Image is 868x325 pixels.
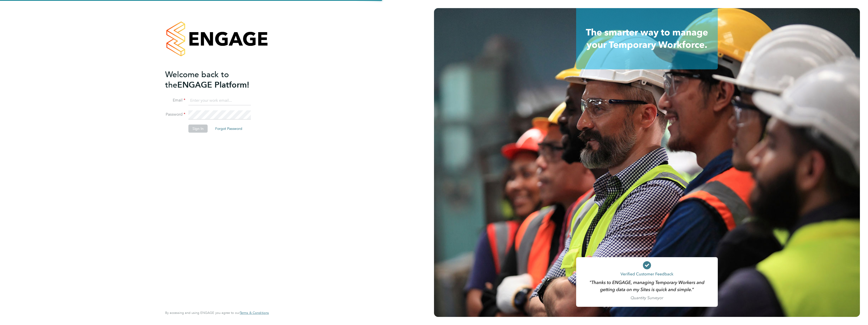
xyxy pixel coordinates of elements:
[188,125,208,133] button: Sign In
[188,96,251,105] input: Enter your work email...
[165,311,269,315] span: By accessing and using ENGAGE you agree to our
[240,311,269,315] a: Terms & Conditions
[165,112,185,117] label: Password
[165,70,229,90] span: Welcome back to the
[165,98,185,103] label: Email
[211,125,246,133] button: Forgot Password
[165,69,264,90] h2: ENGAGE Platform!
